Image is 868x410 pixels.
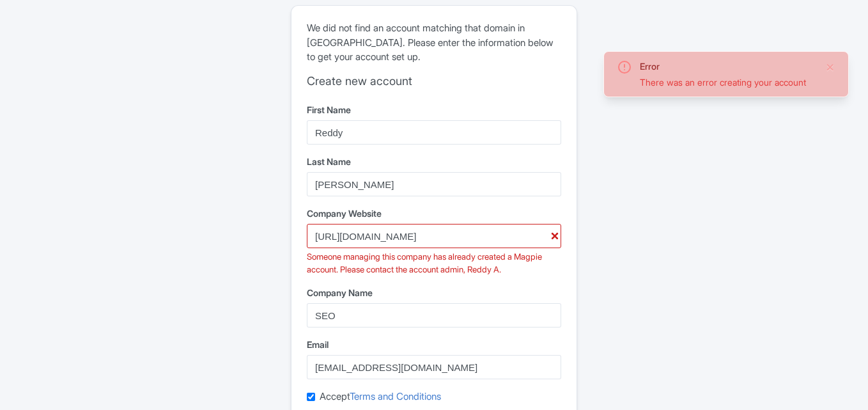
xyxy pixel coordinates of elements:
[307,338,561,351] label: Email
[307,251,561,276] div: Someone managing this company has already created a Magpie account. Please contact the account ad...
[307,103,561,116] label: First Name
[307,355,561,379] input: username@example.com
[350,390,441,402] a: Terms and Conditions
[307,224,561,248] input: example.com
[307,155,561,168] label: Last Name
[307,74,561,88] h2: Create new account
[307,21,561,65] p: We did not find an account matching that domain in [GEOGRAPHIC_DATA]. Please enter the informatio...
[320,390,441,404] label: Accept
[307,207,561,220] label: Company Website
[825,59,835,75] button: Close
[640,75,815,89] div: There was an error creating your account
[307,286,561,299] label: Company Name
[640,59,815,73] div: Error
